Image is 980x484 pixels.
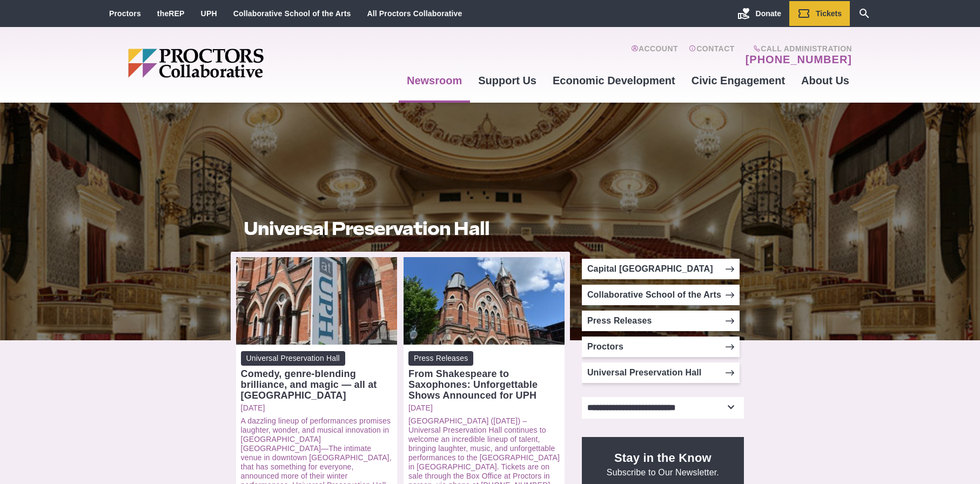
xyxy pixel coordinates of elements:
[408,351,473,366] span: Press Releases
[789,1,850,26] a: Tickets
[582,397,744,419] select: Select category
[631,44,678,66] a: Account
[689,44,735,66] a: Contact
[241,351,392,401] a: Universal Preservation Hall Comedy, genre-blending brilliance, and magic — all at [GEOGRAPHIC_DATA]
[582,311,740,331] a: Press Releases
[729,1,789,26] a: Donate
[816,9,842,18] span: Tickets
[470,66,545,95] a: Support Us
[595,450,731,478] p: Subscribe to Our Newsletter.
[201,9,217,18] a: UPH
[850,1,879,26] a: Search
[241,368,392,401] div: Comedy, genre-blending brilliance, and magic — all at [GEOGRAPHIC_DATA]
[742,44,852,53] span: Call Administration
[756,9,781,18] span: Donate
[582,285,740,305] a: Collaborative School of the Arts
[157,9,185,18] a: theREP
[614,451,711,465] strong: Stay in the Know
[367,9,462,18] a: All Proctors Collaborative
[582,259,740,279] a: Capital [GEOGRAPHIC_DATA]
[128,49,347,78] img: Proctors logo
[746,53,852,66] a: [PHONE_NUMBER]
[241,404,392,413] a: [DATE]
[545,66,683,95] a: Economic Development
[109,9,141,18] a: Proctors
[244,218,557,239] h1: Universal Preservation Hall
[582,362,740,383] a: Universal Preservation Hall
[408,368,560,401] div: From Shakespeare to Saxophones: Unforgettable Shows Announced for UPH
[408,351,560,401] a: Press Releases From Shakespeare to Saxophones: Unforgettable Shows Announced for UPH
[233,9,351,18] a: Collaborative School of the Arts
[399,66,470,95] a: Newsroom
[793,66,857,95] a: About Us
[408,404,560,413] a: [DATE]
[241,351,345,366] span: Universal Preservation Hall
[582,337,740,357] a: Proctors
[683,66,793,95] a: Civic Engagement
